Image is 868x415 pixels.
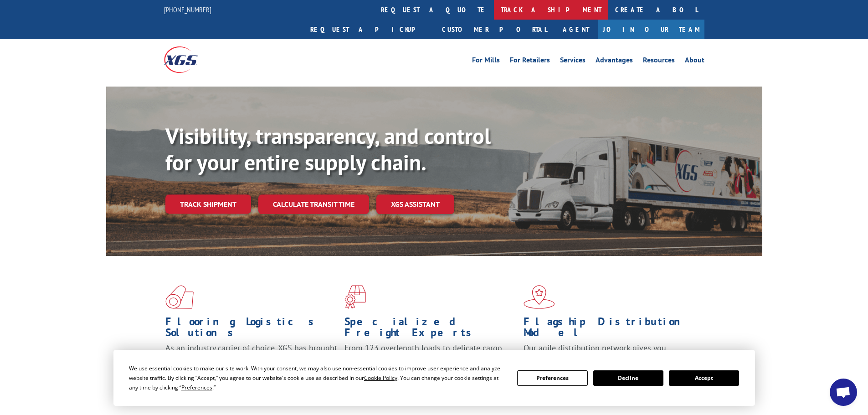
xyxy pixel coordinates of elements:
[113,350,755,406] div: Cookie Consent Prompt
[593,370,663,386] button: Decline
[669,370,739,386] button: Accept
[554,20,598,39] a: Agent
[258,195,369,214] a: Calculate transit time
[830,379,857,406] div: Open chat
[598,20,704,39] a: Join Our Team
[344,316,517,343] h1: Specialized Freight Experts
[524,316,696,343] h1: Flagship Distribution Model
[364,374,397,382] span: Cookie Policy
[164,5,211,14] a: [PHONE_NUMBER]
[376,195,454,214] a: XGS ASSISTANT
[129,364,506,392] div: We use essential cookies to make our site work. With your consent, we may also use non-essential ...
[510,56,550,67] a: For Retailers
[303,20,435,39] a: Request a pickup
[165,285,194,309] img: xgs-icon-total-supply-chain-intelligence-red
[165,316,338,343] h1: Flooring Logistics Solutions
[181,384,212,391] span: Preferences
[517,370,587,386] button: Preferences
[165,122,491,176] b: Visibility, transparency, and control for your entire supply chain.
[344,343,517,383] p: From 123 overlength loads to delicate cargo, our experienced staff knows the best way to move you...
[524,285,555,309] img: xgs-icon-flagship-distribution-model-red
[560,56,586,67] a: Services
[524,343,691,364] span: Our agile distribution network gives you nationwide inventory management on demand.
[344,285,366,309] img: xgs-icon-focused-on-flooring-red
[685,56,704,67] a: About
[596,56,633,67] a: Advantages
[435,20,554,39] a: Customer Portal
[165,343,337,375] span: As an industry carrier of choice, XGS has brought innovation and dedication to flooring logistics...
[643,56,675,67] a: Resources
[472,56,500,67] a: For Mills
[165,195,251,214] a: Track shipment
